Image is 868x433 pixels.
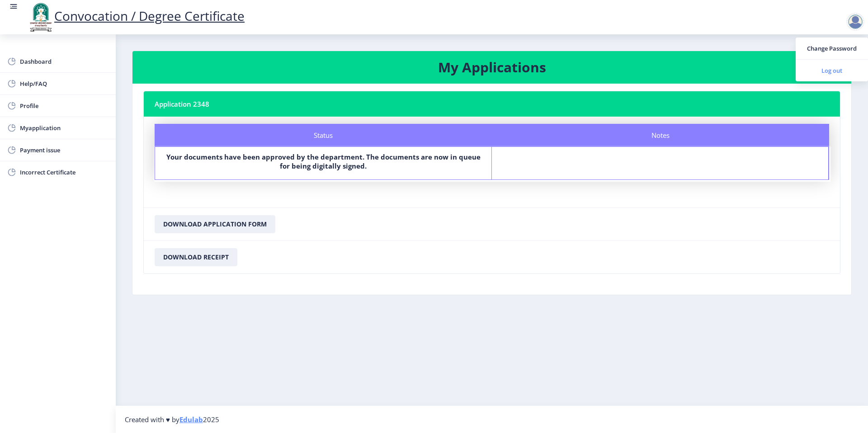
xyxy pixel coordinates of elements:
[20,145,108,155] span: Payment issue
[27,7,245,24] a: Convocation / Degree Certificate
[20,167,108,178] span: Incorrect Certificate
[803,43,861,54] span: Change Password
[143,58,840,76] h3: My Applications
[796,38,868,59] a: Change Password
[27,2,54,33] img: logo
[179,415,203,424] a: Edulab
[20,56,108,67] span: Dashboard
[20,78,108,89] span: Help/FAQ
[125,415,219,424] span: Created with ♥ by 2025
[166,152,481,170] b: Your documents have been approved by the department. The documents are now in queue for being dig...
[155,248,237,266] button: Download Receipt
[803,65,861,76] span: Log out
[155,215,275,233] button: Download Application Form
[20,122,108,133] span: Myapplication
[20,100,108,111] span: Profile
[144,91,840,117] nb-card-header: Application 2348
[796,60,868,81] a: Log out
[492,124,829,146] div: Notes
[155,124,492,146] div: Status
